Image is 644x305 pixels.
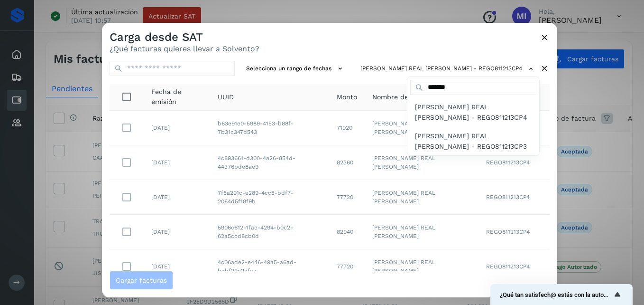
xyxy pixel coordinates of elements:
div: JOSE ORLANDO REAL GARCIA - REGO811213CP4 [407,98,539,127]
div: JOSE ORLANDO REAL GARCIA - REGO811213CP3 [407,127,539,156]
span: [PERSON_NAME] REAL [PERSON_NAME] - REGO811213CP3 [415,131,532,152]
span: [PERSON_NAME] REAL [PERSON_NAME] - REGO811213CP4 [415,102,532,123]
button: Mostrar encuesta - ¿Qué tan satisfech@ estás con la autorización de tus facturas? [500,289,623,300]
span: ¿Qué tan satisfech@ estás con la autorización de tus facturas? [500,291,612,298]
